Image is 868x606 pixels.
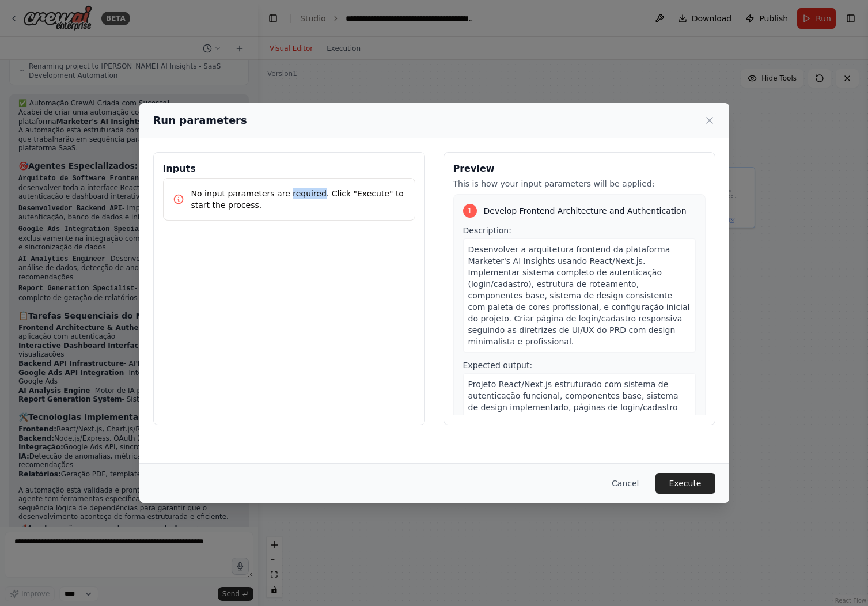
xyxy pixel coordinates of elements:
button: Cancel [602,473,648,494]
span: Description: [463,226,511,235]
p: This is how your input parameters will be applied: [453,178,706,190]
p: No input parameters are required. Click "Execute" to start the process. [191,188,405,211]
div: 1 [463,204,477,218]
span: Expected output: [463,361,533,370]
h3: Preview [453,162,706,176]
h2: Run parameters [153,112,247,128]
button: Execute [655,473,715,494]
h3: Inputs [163,162,415,176]
span: Develop Frontend Architecture and Authentication [484,205,687,217]
span: Desenvolver a arquitetura frontend da plataforma Marketer's AI Insights usando React/Next.js. Imp... [468,245,690,346]
span: Projeto React/Next.js estruturado com sistema de autenticação funcional, componentes base, sistem... [468,380,679,435]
